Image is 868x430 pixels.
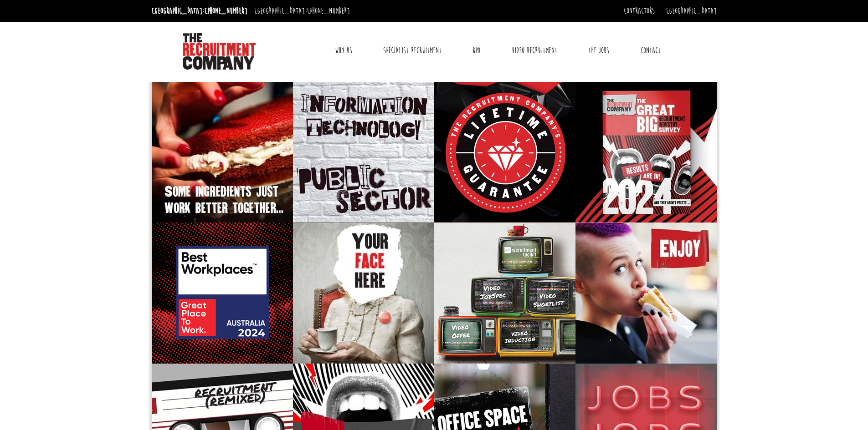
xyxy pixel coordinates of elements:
h3: Recruitment Process Outsourcing [160,385,278,399]
h3: Tell Us What You think [584,256,668,270]
a: Contractors [624,6,655,16]
a: The Jobs [581,39,616,62]
a: Contact [634,39,668,62]
p: We're always on the lookout for people who live to make people enjoy the recruitment experience a... [301,263,426,337]
a: RPO [466,39,487,62]
p: Attracting the right people to your company is hard, that’s why we built My Recruitment Toolkit, ... [442,275,567,325]
p: The recruitment industry's first ever LIFETIME GUARANTEE [442,147,567,171]
li: [GEOGRAPHIC_DATA]: [252,4,352,18]
p: We operate within only a few markets and have recruited in these for over 20 years building good ... [301,122,426,196]
p: We want to be the recruitment agency that makes things better. Give us feedback on the recruitmen... [584,275,708,325]
p: We enjoy what we do and we work hard to make sure our customers enjoy it too. [160,141,284,178]
p: We were named as Australia’s Best Workplace (under 30 employees category) 2021/22 and 22/23 and A... [160,269,284,331]
h3: The Great Big Recruitment Industry Survey [584,114,708,142]
a: [GEOGRAPHIC_DATA] [666,6,717,16]
li: [GEOGRAPHIC_DATA]: [149,4,250,18]
a: [PHONE_NUMBER] [307,6,350,16]
a: Why Us [328,39,359,62]
h3: Rent space in our office [442,397,531,411]
a: Video Recruitment [505,39,564,62]
h3: The Jobs [584,410,612,424]
h3: My Recruitment Toolkit [442,256,525,270]
h3: Don't Take Our Word For It [301,404,398,418]
h3: What We Do & Who Does It [301,103,394,117]
a: [PHONE_NUMBER] [205,6,247,16]
a: Specialist Recruitment [376,39,448,62]
h3: Need Help Finding Someone? [160,121,257,136]
h3: Best Workplace 2023/24 [160,250,246,264]
h3: Join our team [301,244,350,258]
p: We did a survey to see what people thought of the recruitment industry. Want to know what we found? [584,147,708,185]
img: The Recruitment Company [183,33,256,70]
h3: Lifetime Guarantee [442,127,511,142]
